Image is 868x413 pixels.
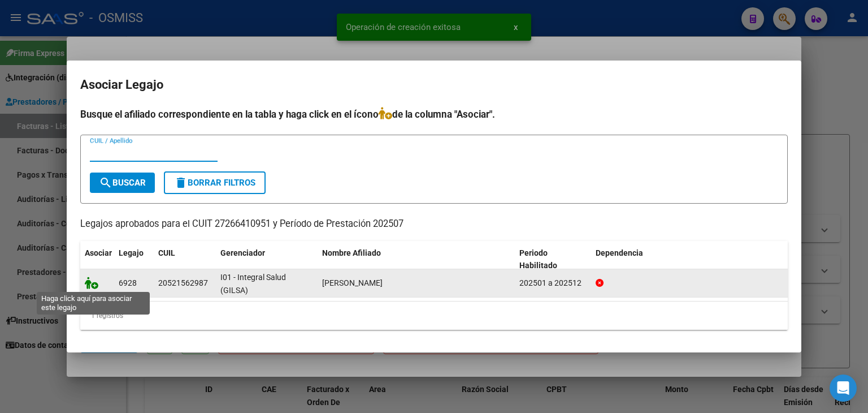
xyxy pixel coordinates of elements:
span: CUIL [158,248,175,257]
h2: Asociar Legajo [80,74,788,96]
datatable-header-cell: Legajo [114,241,154,278]
span: Periodo Habilitado [519,248,557,270]
span: Legajo [119,248,144,257]
span: Gerenciador [220,248,265,257]
datatable-header-cell: Nombre Afiliado [318,241,515,278]
span: I01 - Integral Salud (GILSA) [220,273,286,295]
mat-icon: search [99,176,112,190]
mat-icon: delete [174,176,188,190]
span: LEGORA RAFAEL [322,278,383,287]
span: Borrar Filtros [174,178,255,188]
button: Buscar [90,173,155,193]
button: Borrar Filtros [164,171,266,194]
div: 202501 a 202512 [519,277,587,290]
span: Dependencia [596,248,643,257]
span: 6928 [119,278,137,287]
datatable-header-cell: Periodo Habilitado [515,241,591,278]
datatable-header-cell: Dependencia [591,241,788,278]
div: Open Intercom Messenger [830,375,857,402]
datatable-header-cell: Asociar [80,241,114,278]
div: 1 registros [80,302,788,330]
h4: Busque el afiliado correspondiente en la tabla y haga click en el ícono de la columna "Asociar". [80,107,788,122]
span: Nombre Afiliado [322,248,381,257]
div: 20521562987 [158,277,208,290]
p: Legajos aprobados para el CUIT 27266410951 y Período de Prestación 202507 [80,217,788,231]
datatable-header-cell: Gerenciador [216,241,318,278]
span: Asociar [85,248,112,257]
span: Buscar [99,178,146,188]
datatable-header-cell: CUIL [154,241,216,278]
